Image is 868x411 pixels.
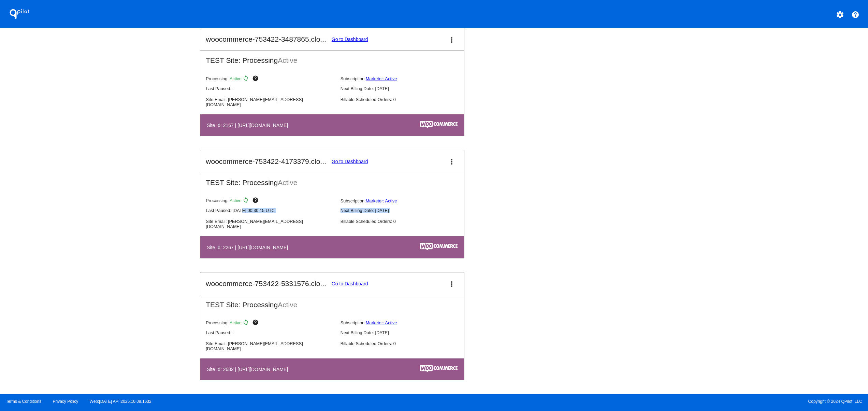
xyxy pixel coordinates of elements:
a: Privacy Policy [53,399,78,404]
mat-icon: help [252,319,260,327]
a: Marketer: Active [366,76,397,81]
span: Active [230,76,242,81]
mat-icon: sync [243,75,251,83]
h2: woocommerce-753422-5331576.clo... [206,280,326,288]
mat-icon: sync [243,319,251,327]
a: Marketer: Active [366,320,397,325]
h1: QPilot [6,7,33,21]
mat-icon: settings [836,11,844,19]
a: Go to Dashboard [332,281,368,286]
p: Site Email: [PERSON_NAME][EMAIL_ADDRESS][DOMAIN_NAME] [206,219,335,229]
p: Billable Scheduled Orders: 0 [341,341,469,346]
h2: woocommerce-753422-4173379.clo... [206,157,326,166]
p: Next Billing Date: [DATE] [341,86,469,91]
a: Web:[DATE] API:2025.10.08.1632 [90,399,151,404]
p: Processing: [206,75,335,83]
mat-icon: more_vert [448,280,456,288]
p: Last Paused: [DATE] 00:30:15 UTC [206,208,335,213]
span: Active [278,301,297,309]
h4: Site Id: 2267 | [URL][DOMAIN_NAME] [207,245,291,250]
a: Terms & Conditions [6,399,41,404]
h2: TEST Site: Processing [200,173,464,187]
p: Billable Scheduled Orders: 0 [341,219,469,224]
p: Site Email: [PERSON_NAME][EMAIL_ADDRESS][DOMAIN_NAME] [206,341,335,351]
p: Subscription: [341,76,469,81]
p: Subscription: [341,320,469,325]
mat-icon: more_vert [448,36,456,44]
img: c53aa0e5-ae75-48aa-9bee-956650975ee5 [420,243,458,250]
h2: woocommerce-753422-3487865.clo... [206,35,326,43]
mat-icon: help [851,11,859,19]
span: Active [278,56,297,64]
h4: Site Id: 2682 | [URL][DOMAIN_NAME] [207,367,291,372]
p: Last Paused: - [206,330,335,335]
span: Copyright © 2024 QPilot, LLC [440,399,862,404]
span: Active [230,320,242,325]
mat-icon: help [252,197,260,205]
h4: Site Id: 2167 | [URL][DOMAIN_NAME] [207,123,291,128]
mat-icon: more_vert [448,158,456,166]
a: Go to Dashboard [332,37,368,42]
mat-icon: sync [243,197,251,205]
img: c53aa0e5-ae75-48aa-9bee-956650975ee5 [420,121,458,128]
a: Marketer: Active [366,198,397,203]
p: Subscription: [341,198,469,203]
p: Billable Scheduled Orders: 0 [341,97,469,102]
h2: TEST Site: Processing [200,51,464,65]
p: Last Paused: - [206,86,335,91]
p: Site Email: [PERSON_NAME][EMAIL_ADDRESS][DOMAIN_NAME] [206,97,335,107]
mat-icon: help [252,75,260,83]
h2: TEST Site: Processing [200,295,464,309]
span: Active [278,179,297,186]
p: Processing: [206,319,335,327]
a: Go to Dashboard [332,159,368,164]
img: c53aa0e5-ae75-48aa-9bee-956650975ee5 [420,365,458,372]
p: Next Billing Date: [DATE] [341,330,469,335]
p: Processing: [206,197,335,205]
span: Active [230,198,242,203]
p: Next Billing Date: [DATE] [341,208,469,213]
